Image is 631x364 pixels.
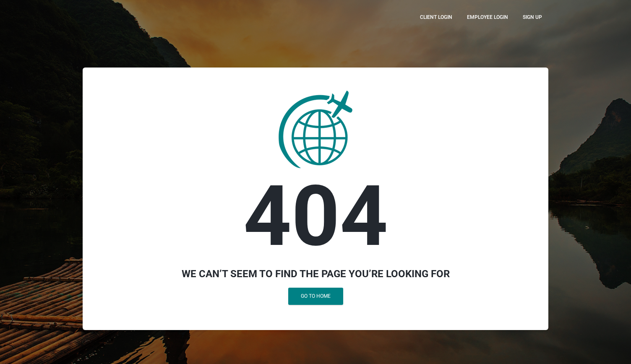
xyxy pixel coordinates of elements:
[279,91,352,168] img: travel-icon.png
[288,288,343,305] a: Go to Home
[414,6,459,28] a: CLient Login
[461,6,514,28] a: Employee Login
[91,168,540,265] h1: 404
[91,269,540,279] p: We can’t seem to find the page you’re looking for
[516,6,548,28] a: Sign up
